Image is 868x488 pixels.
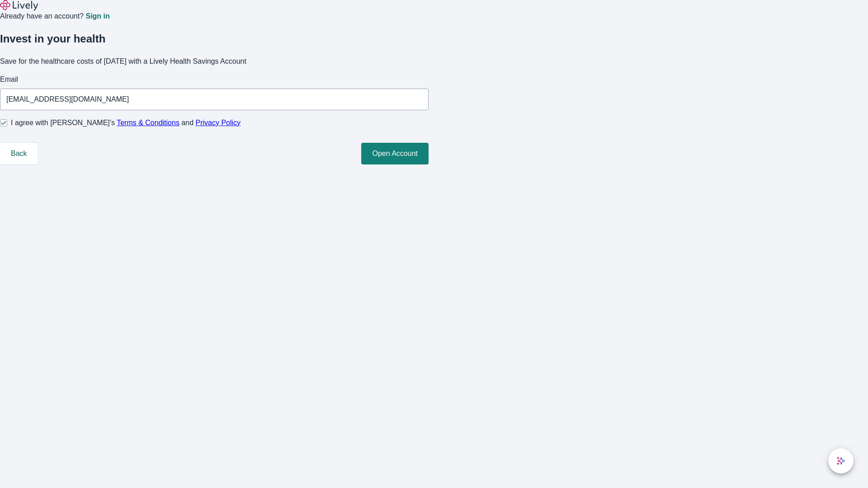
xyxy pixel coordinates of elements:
button: chat [828,448,854,474]
button: Open Account [361,143,429,164]
a: Terms & Conditions [117,119,179,127]
svg: Lively AI Assistant [836,456,845,465]
a: Privacy Policy [196,119,241,127]
a: Sign in [85,13,109,20]
span: I agree with [PERSON_NAME]’s and [11,117,241,128]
